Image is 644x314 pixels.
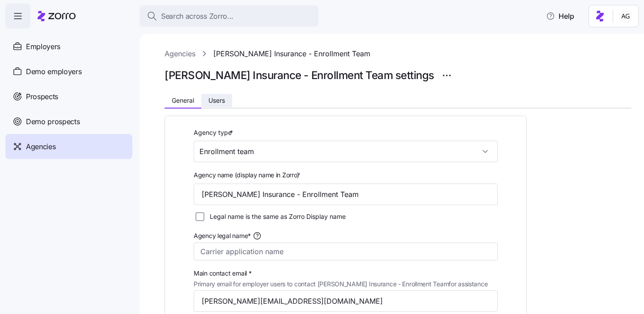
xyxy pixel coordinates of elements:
[26,141,55,152] span: Agencies
[213,48,370,59] a: [PERSON_NAME] Insurance - Enrollment Team
[5,59,132,84] a: Demo employers
[194,279,487,289] span: Primary email for employer users to contact [PERSON_NAME] Insurance - Enrollment Team for assistance
[194,243,498,260] input: Carrier application name
[204,212,346,221] label: Legal name is the same as Zorro Display name
[5,34,132,59] a: Employers
[194,290,498,312] input: Type contact email
[546,11,574,21] span: Help
[194,141,498,162] input: Select agency type
[26,91,58,102] span: Prospects
[619,9,633,23] img: 5fc55c57e0610270ad857448bea2f2d5
[5,84,132,109] a: Prospects
[194,231,251,241] span: Agency legal name*
[194,170,299,180] span: Agency name (display name in Zorro)
[161,11,233,22] span: Search across Zorro...
[194,268,487,278] span: Main contact email *
[26,66,82,77] span: Demo employers
[539,7,581,25] button: Help
[140,5,318,27] button: Search across Zorro...
[172,97,194,104] span: General
[5,109,132,134] a: Demo prospects
[5,134,132,159] a: Agencies
[26,116,80,127] span: Demo prospects
[208,97,225,104] span: Users
[194,184,498,205] input: Type agency name
[194,128,235,138] label: Agency type
[26,41,60,52] span: Employers
[165,48,195,59] a: Agencies
[165,68,434,82] h1: [PERSON_NAME] Insurance - Enrollment Team settings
